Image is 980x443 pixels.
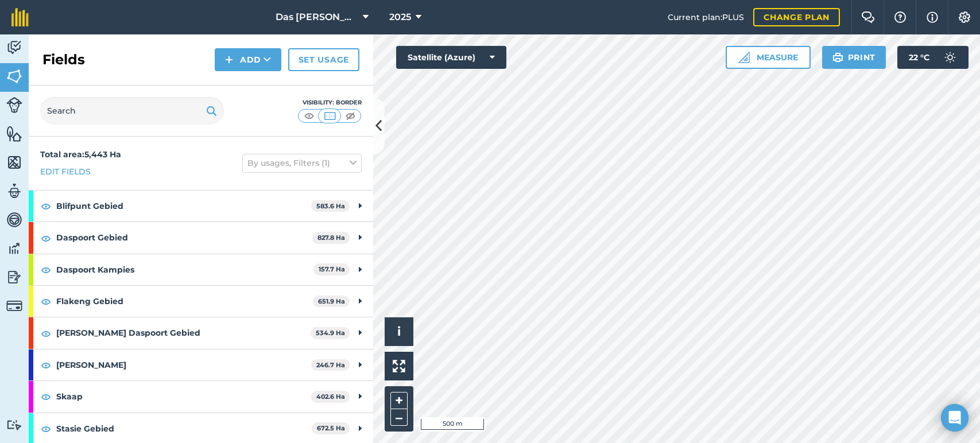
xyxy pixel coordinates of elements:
[41,422,51,436] img: svg+xml;base64,PHN2ZyB4bWxucz0iaHR0cDovL3d3dy53My5vcmcvMjAwMC9zdmciIHdpZHRoPSIxOCIgaGVpZ2h0PSIyNC...
[6,298,22,314] img: svg+xml;base64,PD94bWwgdmVyc2lvbj0iMS4wIiBlbmNvZGluZz0idXRmLTgiPz4KPCEtLSBHZW5lcmF0b3I6IEFkb2JlIE...
[396,46,506,69] button: Satellite (Azure)
[276,10,358,24] span: Das [PERSON_NAME]
[393,360,405,372] img: Four arrows, one pointing top left, one top right, one bottom right and the last bottom left
[41,358,51,372] img: svg+xml;base64,PHN2ZyB4bWxucz0iaHR0cDovL3d3dy53My5vcmcvMjAwMC9zdmciIHdpZHRoPSIxOCIgaGVpZ2h0PSIyNC...
[6,240,22,257] img: svg+xml;base64,PD94bWwgdmVyc2lvbj0iMS4wIiBlbmNvZGluZz0idXRmLTgiPz4KPCEtLSBHZW5lcmF0b3I6IEFkb2JlIE...
[822,46,886,69] button: Print
[316,361,345,369] strong: 246.7 Ha
[6,125,22,142] img: svg+xml;base64,PHN2ZyB4bWxucz0iaHR0cDovL3d3dy53My5vcmcvMjAwMC9zdmciIHdpZHRoPSI1NiIgaGVpZ2h0PSI2MC...
[297,98,362,107] div: Visibility: Border
[397,324,401,339] span: i
[206,104,217,118] img: svg+xml;base64,PHN2ZyB4bWxucz0iaHR0cDovL3d3dy53My5vcmcvMjAwMC9zdmciIHdpZHRoPSIxOSIgaGVpZ2h0PSIyNC...
[56,381,311,412] strong: Skaap
[6,68,22,85] img: svg+xml;base64,PHN2ZyB4bWxucz0iaHR0cDovL3d3dy53My5vcmcvMjAwMC9zdmciIHdpZHRoPSI1NiIgaGVpZ2h0PSI2MC...
[6,39,22,56] img: svg+xml;base64,PD94bWwgdmVyc2lvbj0iMS4wIiBlbmNvZGluZz0idXRmLTgiPz4KPCEtLSBHZW5lcmF0b3I6IEFkb2JlIE...
[316,393,345,401] strong: 402.6 Ha
[29,381,373,412] div: Skaap402.6 Ha
[11,8,29,26] img: fieldmargin Logo
[40,149,121,160] strong: Total area : 5,443 Ha
[941,404,969,432] div: Open Intercom Messenger
[56,286,313,317] strong: Flakeng Gebied
[29,317,373,348] div: [PERSON_NAME] Daspoort Gebied534.9 Ha
[288,48,359,71] a: Set usage
[385,317,413,346] button: i
[861,11,875,23] img: Two speech bubbles overlapping with the left bubble in the forefront
[6,182,22,200] img: svg+xml;base64,PD94bWwgdmVyc2lvbj0iMS4wIiBlbmNvZGluZz0idXRmLTgiPz4KPCEtLSBHZW5lcmF0b3I6IEFkb2JlIE...
[832,50,843,64] img: svg+xml;base64,PHN2ZyB4bWxucz0iaHR0cDovL3d3dy53My5vcmcvMjAwMC9zdmciIHdpZHRoPSIxOSIgaGVpZ2h0PSIyNC...
[29,191,373,222] div: Blifpunt Gebied583.6 Ha
[41,231,51,245] img: svg+xml;base64,PHN2ZyB4bWxucz0iaHR0cDovL3d3dy53My5vcmcvMjAwMC9zdmciIHdpZHRoPSIxOCIgaGVpZ2h0PSIyNC...
[958,11,971,23] img: A cog icon
[939,46,962,69] img: svg+xml;base64,PD94bWwgdmVyc2lvbj0iMS4wIiBlbmNvZGluZz0idXRmLTgiPz4KPCEtLSBHZW5lcmF0b3I6IEFkb2JlIE...
[753,8,840,26] a: Change plan
[41,390,51,403] img: svg+xml;base64,PHN2ZyB4bWxucz0iaHR0cDovL3d3dy53My5vcmcvMjAwMC9zdmciIHdpZHRoPSIxOCIgaGVpZ2h0PSIyNC...
[56,349,311,380] strong: [PERSON_NAME]
[6,211,22,228] img: svg+xml;base64,PD94bWwgdmVyc2lvbj0iMS4wIiBlbmNvZGluZz0idXRmLTgiPz4KPCEtLSBHZW5lcmF0b3I6IEFkb2JlIE...
[41,263,51,277] img: svg+xml;base64,PHN2ZyB4bWxucz0iaHR0cDovL3d3dy53My5vcmcvMjAwMC9zdmciIHdpZHRoPSIxOCIgaGVpZ2h0PSIyNC...
[40,97,224,125] input: Search
[29,349,373,380] div: [PERSON_NAME]246.7 Ha
[317,234,345,242] strong: 827.8 Ha
[41,294,51,308] img: svg+xml;base64,PHN2ZyB4bWxucz0iaHR0cDovL3d3dy53My5vcmcvMjAwMC9zdmciIHdpZHRoPSIxOCIgaGVpZ2h0PSIyNC...
[41,199,51,213] img: svg+xml;base64,PHN2ZyB4bWxucz0iaHR0cDovL3d3dy53My5vcmcvMjAwMC9zdmciIHdpZHRoPSIxOCIgaGVpZ2h0PSIyNC...
[738,52,750,63] img: Ruler icon
[317,424,345,432] strong: 672.5 Ha
[909,46,929,69] span: 22 ° C
[56,222,312,253] strong: Daspoort Gebied
[215,48,281,71] button: Add
[927,10,938,24] img: svg+xml;base64,PHN2ZyB4bWxucz0iaHR0cDovL3d3dy53My5vcmcvMjAwMC9zdmciIHdpZHRoPSIxNyIgaGVpZ2h0PSIxNy...
[6,269,22,286] img: svg+xml;base64,PD94bWwgdmVyc2lvbj0iMS4wIiBlbmNvZGluZz0idXRmLTgiPz4KPCEtLSBHZW5lcmF0b3I6IEFkb2JlIE...
[225,53,233,67] img: svg+xml;base64,PHN2ZyB4bWxucz0iaHR0cDovL3d3dy53My5vcmcvMjAwMC9zdmciIHdpZHRoPSIxNCIgaGVpZ2h0PSIyNC...
[893,11,907,23] img: A question mark icon
[318,297,345,305] strong: 651.9 Ha
[897,46,969,69] button: 22 °C
[390,409,408,426] button: –
[343,110,358,122] img: svg+xml;base64,PHN2ZyB4bWxucz0iaHR0cDovL3d3dy53My5vcmcvMjAwMC9zdmciIHdpZHRoPSI1MCIgaGVpZ2h0PSI0MC...
[242,154,362,172] button: By usages, Filters (1)
[56,317,311,348] strong: [PERSON_NAME] Daspoort Gebied
[390,392,408,409] button: +
[40,165,91,178] a: Edit fields
[29,286,373,317] div: Flakeng Gebied651.9 Ha
[319,265,345,273] strong: 157.7 Ha
[6,419,22,430] img: svg+xml;base64,PD94bWwgdmVyc2lvbj0iMS4wIiBlbmNvZGluZz0idXRmLTgiPz4KPCEtLSBHZW5lcmF0b3I6IEFkb2JlIE...
[29,254,373,285] div: Daspoort Kampies157.7 Ha
[316,202,345,210] strong: 583.6 Ha
[6,154,22,171] img: svg+xml;base64,PHN2ZyB4bWxucz0iaHR0cDovL3d3dy53My5vcmcvMjAwMC9zdmciIHdpZHRoPSI1NiIgaGVpZ2h0PSI2MC...
[302,110,316,122] img: svg+xml;base64,PHN2ZyB4bWxucz0iaHR0cDovL3d3dy53My5vcmcvMjAwMC9zdmciIHdpZHRoPSI1MCIgaGVpZ2h0PSI0MC...
[41,327,51,340] img: svg+xml;base64,PHN2ZyB4bWxucz0iaHR0cDovL3d3dy53My5vcmcvMjAwMC9zdmciIHdpZHRoPSIxOCIgaGVpZ2h0PSIyNC...
[389,10,411,24] span: 2025
[29,222,373,253] div: Daspoort Gebied827.8 Ha
[323,110,337,122] img: svg+xml;base64,PHN2ZyB4bWxucz0iaHR0cDovL3d3dy53My5vcmcvMjAwMC9zdmciIHdpZHRoPSI1MCIgaGVpZ2h0PSI0MC...
[668,11,744,24] span: Current plan : PLUS
[6,97,22,113] img: svg+xml;base64,PD94bWwgdmVyc2lvbj0iMS4wIiBlbmNvZGluZz0idXRmLTgiPz4KPCEtLSBHZW5lcmF0b3I6IEFkb2JlIE...
[726,46,811,69] button: Measure
[56,254,313,285] strong: Daspoort Kampies
[56,191,311,222] strong: Blifpunt Gebied
[42,50,85,69] h2: Fields
[316,329,345,337] strong: 534.9 Ha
